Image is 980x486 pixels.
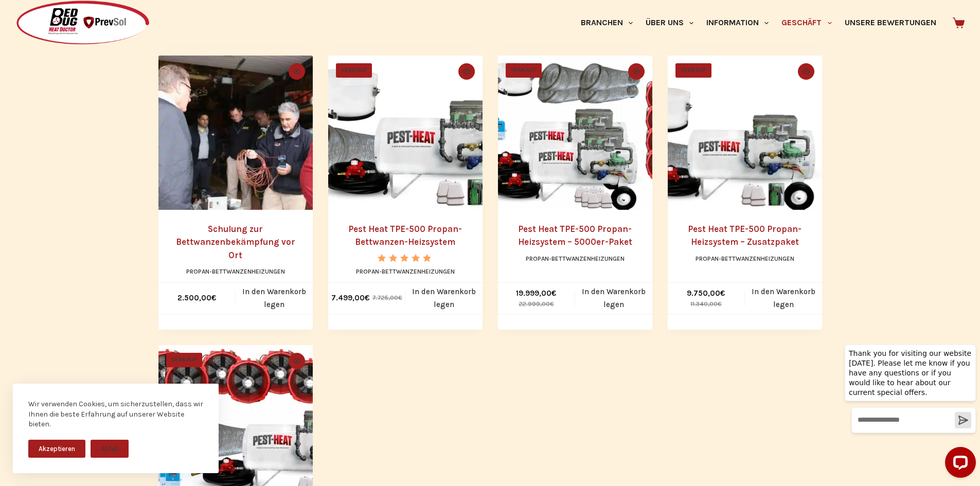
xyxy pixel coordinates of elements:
[289,63,305,80] button: Schnellansicht umschalten
[372,294,398,301] font: 7.725,00
[412,287,476,309] font: In den Warenkorb legen
[646,17,684,27] font: Über uns
[405,283,483,314] a: In den Warenkorb: „Pest Heat TPE-500 Propan-Bettwanzen-Heizsystem“
[575,283,652,314] a: In den Warenkorb: „Pest Heat TPE-500 Propan-Heizsystem – 5000er-Paket“
[177,293,211,302] font: 2.500,00
[516,289,551,298] font: 19.999,00
[550,300,554,308] font: €
[688,224,801,247] a: Pest Heat TPE-500 Propan-Heizsystem – Zusatzpaket
[328,56,483,210] a: Pest Heat TPE-500 Propan-Bettwanzen-Heizsystem
[365,293,370,302] font: €
[498,56,652,210] a: Pest Heat TPE-500 Propan-Heizsystem – 5000er-Paket
[551,289,557,298] font: €
[845,17,936,27] font: Unsere Bewertungen
[526,255,625,262] a: Propan-Bettwanzenheizungen
[696,255,794,262] a: Propan-Bettwanzenheizungen
[668,56,822,210] a: Pest Heat TPE-500 Propan-Heizsystem – Zusatzpaket
[158,56,313,210] a: Schulung zur Bettwanzenbekämpfung vor Ort
[186,268,285,275] a: Propan-Bettwanzenheizungen
[236,283,313,314] a: In den Warenkorb: „Schulung zur Bettwanzenbekämpfung vor Ort“
[690,300,718,308] font: 11.340,00
[378,254,433,262] div: Bewertet mit 5.00 von 5
[242,287,306,309] font: In den Warenkorb legen
[171,356,197,363] font: VERKAUF
[101,445,118,453] font: Abfall
[28,440,85,458] button: Akzeptieren
[331,293,365,302] font: 7.499,00
[687,289,720,298] font: 9.750,00
[836,335,980,486] iframe: LiveChat-Chat-Widget
[720,289,725,298] font: €
[518,224,632,247] a: Pest Heat TPE-500 Propan-Heizsystem – 5000er-Paket
[39,445,75,453] font: Akzeptieren
[28,400,203,428] font: Wir verwenden Cookies, um sicherzustellen, dass wir Ihnen die beste Erfahrung auf unserer Website...
[628,63,645,80] button: Schnellansicht umschalten
[91,440,129,458] button: Abfall
[176,224,295,260] a: Schulung zur Bettwanzenbekämpfung vor Ort
[356,268,455,275] a: Propan-Bettwanzenheizungen
[348,224,462,247] a: Pest Heat TPE-500 Propan-Bettwanzen-Heizsystem
[718,300,722,308] font: €
[341,66,367,74] font: VERKAUF
[211,293,217,302] font: €
[798,63,814,80] button: Schnellansicht umschalten
[781,17,822,27] font: Geschäft
[511,66,537,74] font: VERKAUF
[581,17,623,27] font: Branchen
[289,353,305,369] button: Schnellansicht umschalten
[398,294,402,301] font: €
[706,17,759,27] font: Information
[519,300,550,308] font: 22.999,00
[752,287,815,309] font: In den Warenkorb legen
[681,66,706,74] font: VERKAUF
[458,63,475,80] button: Schnellansicht umschalten
[745,283,822,314] a: In den Warenkorb: „Pest Heat TPE-500 Propan-Heizsystem – Zusatzpaket“
[582,287,646,309] font: In den Warenkorb legen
